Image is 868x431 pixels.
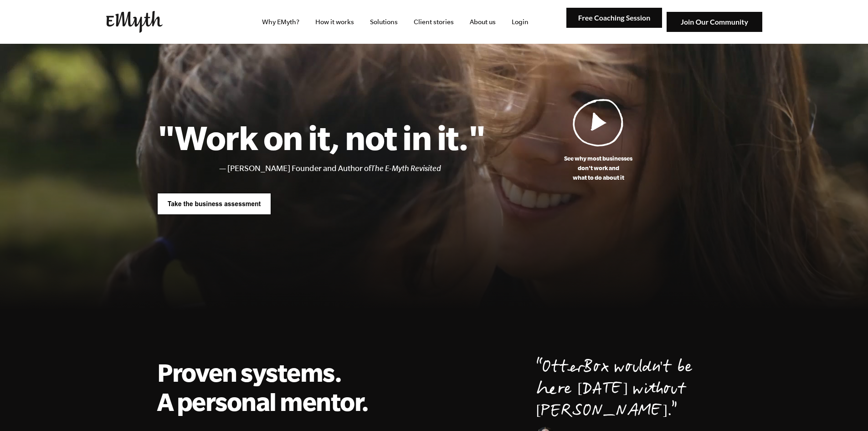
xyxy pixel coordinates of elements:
i: The E-Myth Revisited [371,164,441,173]
p: OtterBox wouldn't be here [DATE] without [PERSON_NAME]. [536,358,711,423]
img: Join Our Community [667,12,762,32]
h2: Proven systems. A personal mentor. [157,358,380,416]
img: EMyth [106,11,163,33]
img: Free Coaching Session [566,8,662,28]
li: [PERSON_NAME] Founder and Author of [227,162,486,175]
p: See why most businesses don't work and what to do about it [486,154,711,182]
a: See why most businessesdon't work andwhat to do about it [486,99,711,182]
img: Take the business assessment [157,193,271,215]
iframe: Chat Widget [665,365,868,431]
img: Play Video [573,99,624,146]
h1: "Work on it, not in it." [157,117,486,157]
